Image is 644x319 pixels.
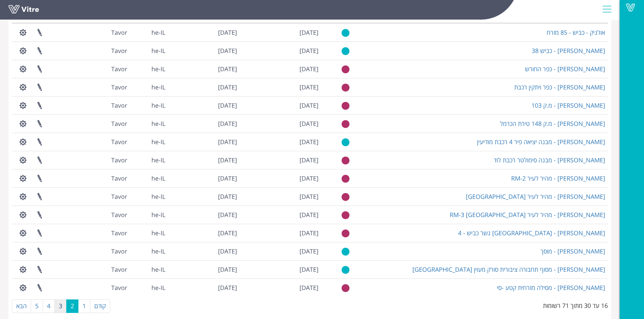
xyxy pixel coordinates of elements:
td: he-IL [130,169,168,187]
td: [DATE] [168,133,240,151]
td: he-IL [130,224,168,242]
td: [DATE] [168,151,240,169]
td: [DATE] [168,242,240,260]
div: 16 עד 30 מתוך 71 רשומות [543,299,608,310]
a: [PERSON_NAME] - מ.ק 103 [531,101,605,109]
img: no [341,229,350,238]
span: 221 [111,101,127,109]
td: [DATE] [240,224,321,242]
td: [DATE] [240,78,321,96]
td: he-IL [130,133,168,151]
td: [DATE] [240,169,321,187]
img: yes [341,266,350,274]
td: he-IL [130,206,168,224]
span: 221 [111,119,127,128]
a: [PERSON_NAME] - מבנה יציאה פיר 4 רכבת מודיעין [477,138,605,146]
td: [DATE] [240,114,321,133]
img: no [341,65,350,74]
a: [PERSON_NAME] - מסוף תחבורה ציבורית סורק מעוין [GEOGRAPHIC_DATA] [412,265,605,273]
img: no [341,120,350,128]
td: [DATE] [168,278,240,297]
td: [DATE] [168,60,240,78]
td: [DATE] [240,187,321,206]
td: [DATE] [240,60,321,78]
td: [DATE] [168,169,240,187]
a: הבא [12,299,31,313]
a: [PERSON_NAME] - כפר החורש [525,65,605,73]
a: [PERSON_NAME] - כפר ויתקין רכבת [514,83,605,91]
td: he-IL [130,260,168,278]
img: yes [341,29,350,37]
span: 221 [111,138,127,146]
td: [DATE] [168,78,240,96]
a: [PERSON_NAME] - מבנה סימולטר רכבת לוד [494,156,605,164]
td: [DATE] [168,187,240,206]
span: 221 [111,156,127,164]
td: he-IL [130,187,168,206]
a: [PERSON_NAME] - מהיר לעיר [GEOGRAPHIC_DATA] RM-3 [450,211,605,219]
td: he-IL [130,42,168,60]
td: he-IL [130,78,168,96]
td: he-IL [130,60,168,78]
img: yes [341,138,350,147]
td: he-IL [130,151,168,169]
img: no [341,211,350,219]
a: [PERSON_NAME] - מסילה מזרחית קטע -סי [497,284,605,292]
span: 221 [111,47,127,55]
td: [DATE] [240,260,321,278]
img: no [341,156,350,165]
td: he-IL [130,23,168,42]
td: he-IL [130,278,168,297]
img: no [341,175,350,183]
img: no [341,102,350,110]
td: [DATE] [168,260,240,278]
td: [DATE] [168,42,240,60]
span: 221 [111,265,127,273]
td: he-IL [130,96,168,114]
td: [DATE] [168,96,240,114]
span: 221 [111,211,127,219]
a: 3 [54,299,67,313]
td: [DATE] [168,224,240,242]
td: [DATE] [240,23,321,42]
span: 221 [111,247,127,255]
td: [DATE] [240,278,321,297]
img: no [341,284,350,292]
span: 221 [111,65,127,73]
a: [PERSON_NAME] - כביש 38 [532,47,605,55]
span: 221 [111,284,127,292]
span: 221 [111,192,127,201]
td: [DATE] [240,133,321,151]
a: 1 [78,299,90,313]
a: אולניק - כביש - 85 מזרח [547,28,605,36]
span: 221 [111,229,127,237]
td: [DATE] [240,42,321,60]
td: [DATE] [240,151,321,169]
td: [DATE] [240,96,321,114]
span: 221 [111,28,127,36]
a: [PERSON_NAME] - מהיר לעיר [GEOGRAPHIC_DATA] [466,192,605,201]
a: [PERSON_NAME] - מהיר לעיר RM-2 [511,174,605,182]
td: [DATE] [168,114,240,133]
td: [DATE] [240,206,321,224]
img: no [341,83,350,92]
a: 5 [31,299,43,313]
img: yes [341,47,350,55]
td: he-IL [130,114,168,133]
img: no [341,193,350,201]
td: [DATE] [168,23,240,42]
a: [PERSON_NAME] - מוסך [541,247,605,255]
span: 221 [111,83,127,91]
a: [PERSON_NAME] - [GEOGRAPHIC_DATA] גשר כביש - 4 [458,229,605,237]
span: 221 [111,174,127,182]
a: 2 [66,299,78,313]
td: he-IL [130,242,168,260]
td: [DATE] [240,242,321,260]
a: קודם [90,299,110,313]
a: [PERSON_NAME] - מ.ק 148 טירת הכרמל [500,119,605,128]
a: 4 [43,299,55,313]
img: yes [341,247,350,256]
td: [DATE] [168,206,240,224]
